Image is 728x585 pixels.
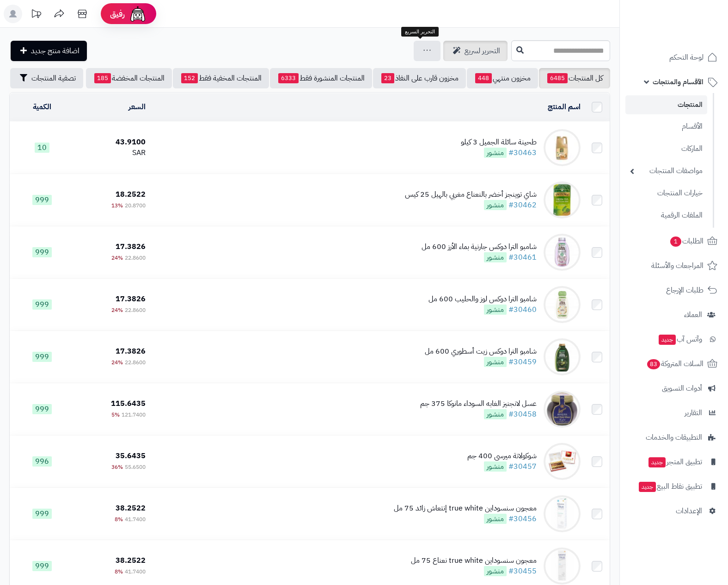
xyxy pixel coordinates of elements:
span: الطلبات [669,235,704,248]
div: طحينة سائلة الجميل 3 كيلو [461,137,537,148]
span: 185 [94,73,111,83]
img: شامبو الترا دوكس جارنية بماء الأرز 600 مل [544,234,581,271]
span: 35.6435 [116,450,146,461]
span: أدوات التسويق [662,382,702,395]
div: SAR [78,148,146,158]
span: 24% [111,254,123,262]
a: السعر [128,101,146,112]
span: 20.8700 [125,201,146,210]
span: 38.2522 [116,555,146,566]
a: الإعدادات [625,500,722,522]
span: التحرير لسريع [465,45,500,56]
span: العملاء [684,308,702,321]
img: طحينة سائلة الجميل 3 كيلو [544,129,581,166]
a: المنتجات المخفضة185 [86,68,172,88]
button: تصفية المنتجات [10,68,83,88]
span: 17.3826 [116,346,146,357]
span: 83 [647,359,661,370]
a: #30462 [508,199,537,211]
a: #30457 [508,461,537,472]
a: #30460 [508,304,537,315]
span: منشور [484,566,507,576]
span: 17.3826 [116,293,146,305]
a: السلات المتروكة83 [625,353,722,375]
span: جديد [639,482,656,492]
span: 41.7400 [125,515,146,523]
span: 23 [381,73,394,83]
span: التطبيقات والخدمات [646,431,702,444]
span: 121.7400 [122,411,146,419]
div: 43.9100 [78,137,146,148]
span: جديد [659,335,676,345]
span: تطبيق نقاط البيع [638,480,702,493]
a: خيارات المنتجات [625,183,707,203]
a: المنتجات المنشورة فقط6333 [270,68,372,88]
span: منشور [484,357,507,367]
span: 115.6435 [111,398,146,409]
span: 999 [32,509,52,519]
span: 999 [32,299,52,310]
span: 1 [670,236,682,247]
span: 13% [111,201,123,210]
span: 36% [111,463,123,471]
a: اسم المنتج [548,101,581,112]
a: طلبات الإرجاع [625,279,722,301]
a: الماركات [625,139,707,159]
span: السلات المتروكة [646,357,704,370]
span: 5% [111,411,120,419]
img: شوكولاتة ميرسي 400 جم [544,443,581,480]
span: 999 [32,404,52,414]
span: 448 [475,73,492,83]
span: 22.8600 [125,254,146,262]
div: عسل لانجنيز الغابه السوداء مانوكا 375 جم [420,398,537,409]
a: #30463 [508,147,537,158]
img: عسل لانجنيز الغابه السوداء مانوكا 375 جم [544,391,581,428]
span: منشور [484,305,507,315]
span: 999 [32,561,52,571]
a: وآتس آبجديد [625,328,722,350]
img: شامبو الترا دوكس زيت أسطوري 600 مل [544,338,581,375]
span: 6333 [278,73,299,83]
a: #30456 [508,513,537,524]
div: شاي توينجز أخضر بالنعناع مغربي بالهيل 25 كيس [405,189,537,200]
a: الطلبات1 [625,230,722,252]
span: منشور [484,148,507,158]
span: طلبات الإرجاع [666,284,704,297]
span: 41.7400 [125,567,146,576]
a: #30455 [508,566,537,577]
span: 55.6500 [125,463,146,471]
span: 22.8600 [125,358,146,367]
span: تطبيق المتجر [648,455,702,468]
span: 24% [111,358,123,367]
span: 24% [111,306,123,314]
span: 152 [181,73,198,83]
div: شامبو الترا دوكس جارنية بماء الأرز 600 مل [422,242,537,252]
span: 38.2522 [116,503,146,514]
div: معجون سنسوداين true white إنتعاش زائد 75 مل [394,503,537,514]
div: شامبو الترا دوكس زيت أسطوري 600 مل [425,346,537,357]
a: الكمية [33,101,51,112]
span: 996 [32,456,52,467]
span: الإعدادات [676,504,702,517]
span: منشور [484,252,507,262]
a: اضافة منتج جديد [11,41,87,61]
span: الأقسام والمنتجات [653,75,704,88]
span: اضافة منتج جديد [31,45,80,56]
span: 999 [32,195,52,205]
img: logo-2.png [665,7,719,26]
span: جديد [648,457,666,467]
span: التقارير [685,406,702,419]
div: التحرير السريع [401,27,439,37]
a: مخزون قارب على النفاذ23 [373,68,466,88]
a: الملفات الرقمية [625,205,707,225]
span: 18.2522 [116,189,146,200]
a: #30458 [508,409,537,420]
a: الأقسام [625,117,707,137]
a: مواصفات المنتجات [625,161,707,181]
span: 999 [32,352,52,362]
span: رفيق [110,8,125,19]
img: شاي توينجز أخضر بالنعناع مغربي بالهيل 25 كيس [544,181,581,218]
img: ai-face.png [128,5,147,23]
span: منشور [484,200,507,210]
img: شامبو الترا دوكس لوز والحليب 600 مل [544,286,581,323]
